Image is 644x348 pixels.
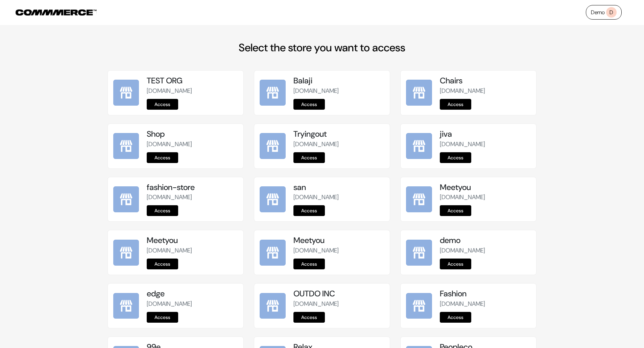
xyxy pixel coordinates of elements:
[293,76,384,86] h5: Balaji
[108,41,537,54] h2: Select the store you want to access
[293,259,325,269] a: Access
[147,183,238,192] h5: fashion-store
[147,129,238,139] h5: Shop
[293,152,325,163] a: Access
[113,133,139,159] img: Shop
[293,236,384,245] h5: Meetyou
[147,86,238,96] p: [DOMAIN_NAME]
[293,140,384,149] p: [DOMAIN_NAME]
[440,193,531,202] p: [DOMAIN_NAME]
[260,186,286,212] img: san
[147,193,238,202] p: [DOMAIN_NAME]
[440,259,471,269] a: Access
[293,129,384,139] h5: Tryingout
[293,86,384,96] p: [DOMAIN_NAME]
[293,193,384,202] p: [DOMAIN_NAME]
[260,80,286,106] img: Balaji
[440,312,471,323] a: Access
[406,240,432,266] img: demo
[440,299,531,309] p: [DOMAIN_NAME]
[113,186,139,212] img: fashion-store
[440,129,531,139] h5: jiva
[113,80,139,106] img: TEST ORG
[260,240,286,266] img: Meetyou
[293,183,384,192] h5: san
[147,289,238,299] h5: edge
[260,133,286,159] img: Tryingout
[293,99,325,110] a: Access
[147,236,238,245] h5: Meetyou
[113,293,139,319] img: edge
[147,99,178,110] a: Access
[293,289,384,299] h5: OUTDO INC
[147,259,178,269] a: Access
[440,289,531,299] h5: Fashion
[147,152,178,163] a: Access
[406,293,432,319] img: Fashion
[406,133,432,159] img: jiva
[147,312,178,323] a: Access
[147,76,238,86] h5: TEST ORG
[260,293,286,319] img: OUTDO INC
[293,246,384,255] p: [DOMAIN_NAME]
[113,240,139,266] img: Meetyou
[293,312,325,323] a: Access
[293,205,325,216] a: Access
[440,205,471,216] a: Access
[440,183,531,192] h5: Meetyou
[147,246,238,255] p: [DOMAIN_NAME]
[440,99,471,110] a: Access
[440,86,531,96] p: [DOMAIN_NAME]
[406,186,432,212] img: Meetyou
[147,205,178,216] a: Access
[147,140,238,149] p: [DOMAIN_NAME]
[16,9,97,16] img: COMMMERCE
[440,152,471,163] a: Access
[293,299,384,309] p: [DOMAIN_NAME]
[440,140,531,149] p: [DOMAIN_NAME]
[147,299,238,309] p: [DOMAIN_NAME]
[440,236,531,245] h5: demo
[586,5,622,20] a: DemoD
[440,76,531,86] h5: Chairs
[440,246,531,255] p: [DOMAIN_NAME]
[406,80,432,106] img: Chairs
[606,7,617,18] span: D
